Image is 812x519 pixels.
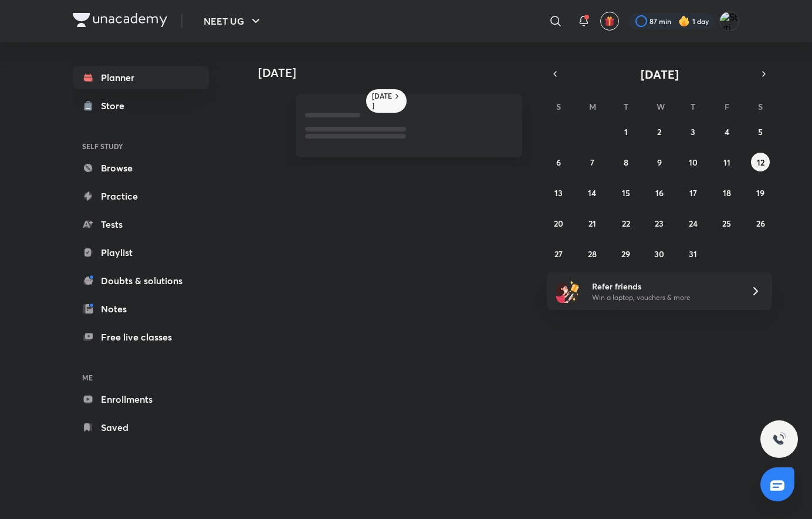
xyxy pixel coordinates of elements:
button: July 29, 2025 [617,244,635,263]
abbr: Saturday [758,101,763,112]
abbr: July 20, 2025 [554,218,563,229]
button: July 20, 2025 [549,214,568,232]
img: avatar [604,16,615,26]
span: [DATE] [641,66,679,82]
img: referral [556,279,580,303]
abbr: July 21, 2025 [588,218,596,229]
abbr: July 18, 2025 [723,187,731,198]
button: July 17, 2025 [684,183,702,202]
button: July 14, 2025 [583,183,601,202]
abbr: Sunday [556,101,561,112]
abbr: July 26, 2025 [756,218,765,229]
a: Planner [73,66,209,89]
abbr: Monday [589,101,596,112]
img: ttu [772,432,786,446]
h6: [DATE] [372,92,393,110]
button: July 1, 2025 [617,122,635,141]
abbr: July 9, 2025 [657,157,662,168]
abbr: Wednesday [657,101,665,112]
abbr: July 25, 2025 [722,218,731,229]
abbr: July 1, 2025 [624,126,628,137]
abbr: July 24, 2025 [689,218,698,229]
a: Tests [73,213,209,236]
button: July 7, 2025 [583,153,601,171]
abbr: July 28, 2025 [588,248,597,259]
button: July 25, 2025 [718,214,736,232]
a: Enrollments [73,387,209,411]
button: July 10, 2025 [684,153,702,171]
button: July 27, 2025 [549,244,568,263]
abbr: July 13, 2025 [554,187,563,198]
abbr: July 22, 2025 [622,218,630,229]
button: July 31, 2025 [684,244,702,263]
a: Store [73,94,209,117]
button: July 18, 2025 [718,183,736,202]
h4: [DATE] [258,66,534,80]
abbr: Thursday [691,101,695,112]
button: July 8, 2025 [617,153,635,171]
abbr: July 2, 2025 [657,126,661,137]
abbr: July 15, 2025 [622,187,630,198]
button: July 9, 2025 [650,153,669,171]
abbr: July 5, 2025 [758,126,763,137]
h6: SELF STUDY [73,136,209,156]
button: NEET UG [197,9,270,33]
abbr: July 19, 2025 [756,187,764,198]
abbr: July 27, 2025 [554,248,563,259]
h6: ME [73,368,209,387]
abbr: July 30, 2025 [654,248,664,259]
button: avatar [600,12,619,31]
button: July 16, 2025 [650,183,669,202]
button: July 19, 2025 [751,183,770,202]
button: July 4, 2025 [718,122,736,141]
img: Stuti Singh [719,11,739,31]
abbr: July 4, 2025 [725,126,729,137]
button: July 6, 2025 [549,153,568,171]
h6: Refer friends [592,280,736,292]
a: Company Logo [73,13,167,30]
button: July 5, 2025 [751,122,770,141]
abbr: July 16, 2025 [655,187,664,198]
abbr: July 17, 2025 [689,187,697,198]
button: July 11, 2025 [718,153,736,171]
abbr: July 7, 2025 [590,157,594,168]
button: July 26, 2025 [751,214,770,232]
a: Notes [73,297,209,321]
abbr: July 14, 2025 [588,187,596,198]
a: Playlist [73,241,209,264]
a: Practice [73,184,209,208]
abbr: July 23, 2025 [655,218,664,229]
abbr: July 3, 2025 [691,126,695,137]
abbr: July 8, 2025 [624,157,628,168]
button: July 13, 2025 [549,183,568,202]
abbr: July 11, 2025 [723,157,730,168]
img: Company Logo [73,13,167,27]
abbr: Tuesday [624,101,628,112]
abbr: July 12, 2025 [757,157,764,168]
a: Saved [73,416,209,439]
button: July 30, 2025 [650,244,669,263]
abbr: Friday [725,101,729,112]
abbr: July 29, 2025 [621,248,630,259]
button: July 15, 2025 [617,183,635,202]
button: July 28, 2025 [583,244,601,263]
a: Doubts & solutions [73,269,209,292]
img: streak [678,15,690,27]
abbr: July 6, 2025 [556,157,561,168]
button: July 12, 2025 [751,153,770,171]
abbr: July 31, 2025 [689,248,697,259]
div: Store [101,99,131,113]
abbr: July 10, 2025 [689,157,698,168]
button: [DATE] [563,66,756,82]
a: Free live classes [73,325,209,349]
button: July 24, 2025 [684,214,702,232]
button: July 22, 2025 [617,214,635,232]
a: Browse [73,156,209,180]
button: July 21, 2025 [583,214,601,232]
button: July 2, 2025 [650,122,669,141]
button: July 3, 2025 [684,122,702,141]
p: Win a laptop, vouchers & more [592,292,736,303]
button: July 23, 2025 [650,214,669,232]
